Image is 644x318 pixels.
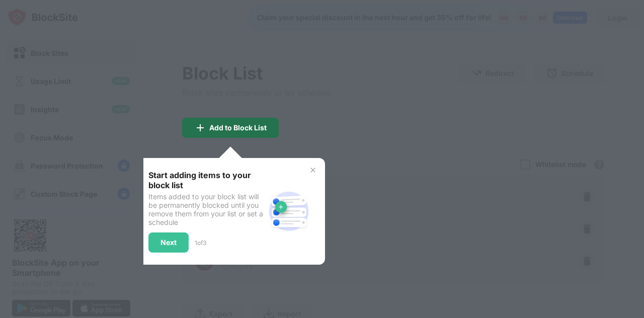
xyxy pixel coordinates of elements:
[209,124,267,132] div: Add to Block List
[265,187,313,235] img: block-site.svg
[148,170,265,190] div: Start adding items to your block list
[195,239,206,247] div: 1 of 3
[309,166,317,174] img: x-button.svg
[148,192,265,226] div: Items added to your block list will be permanently blocked until you remove them from your list o...
[160,238,177,247] div: Next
